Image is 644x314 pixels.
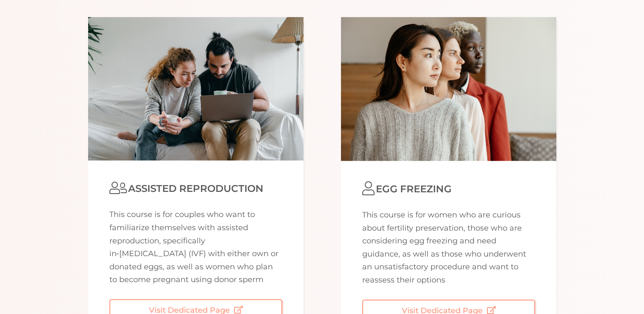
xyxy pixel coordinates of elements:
div: This course is for women who are curious about fertility preservation, those who are considering ... [362,208,535,287]
span:  [109,181,128,195]
h4: ASSISTED REPRODUCTION [109,182,282,195]
span:  [362,182,376,195]
div: This course is for couples who want to familiarize themselves with assisted reproduction, specifi... [109,208,282,286]
span:  [487,306,495,314]
h4: EGG FREEZING [362,182,535,196]
span:  [234,306,243,314]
